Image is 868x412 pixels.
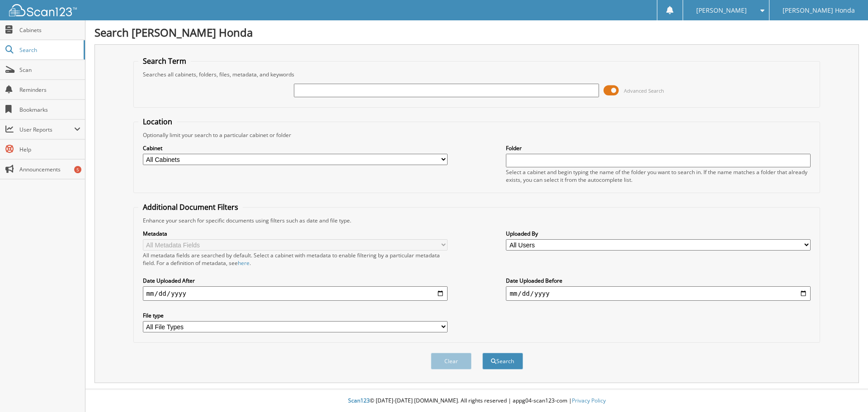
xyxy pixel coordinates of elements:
input: end [506,286,811,301]
a: here [238,259,250,267]
legend: Additional Document Filters [138,202,243,212]
label: Date Uploaded After [143,277,448,284]
div: Select a cabinet and begin typing the name of the folder you want to search in. If the name match... [506,168,811,184]
label: Metadata [143,230,448,237]
div: Enhance your search for specific documents using filters such as date and file type. [138,217,816,224]
label: File type [143,312,448,319]
h1: Search [PERSON_NAME] Honda [94,25,859,40]
span: Help [19,146,80,153]
label: Folder [506,144,811,152]
div: All metadata fields are searched by default. Select a cabinet with metadata to enable filtering b... [143,251,448,267]
span: Announcements [19,166,80,173]
span: Scan123 [348,397,370,404]
a: Privacy Policy [572,397,606,404]
span: Search [19,46,79,54]
span: Advanced Search [624,87,664,94]
legend: Search Term [138,56,191,66]
span: User Reports [19,126,74,133]
div: Optionally limit your search to a particular cabinet or folder [138,131,816,139]
button: Clear [431,353,472,369]
label: Date Uploaded Before [506,277,811,284]
span: Reminders [19,86,80,94]
button: Search [482,353,523,369]
legend: Location [138,117,177,127]
span: Scan [19,66,80,74]
span: Cabinets [19,26,80,34]
label: Uploaded By [506,230,811,237]
div: 5 [74,166,81,173]
input: start [143,286,448,301]
label: Cabinet [143,144,448,152]
span: [PERSON_NAME] Honda [783,8,855,13]
span: Bookmarks [19,106,80,114]
img: scan123-logo-white.svg [9,4,77,16]
div: © [DATE]-[DATE] [DOMAIN_NAME]. All rights reserved | appg04-scan123-com | [85,390,868,412]
div: Searches all cabinets, folders, files, metadata, and keywords [138,71,816,78]
span: [PERSON_NAME] [696,8,747,13]
iframe: Chat Widget [823,369,868,412]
